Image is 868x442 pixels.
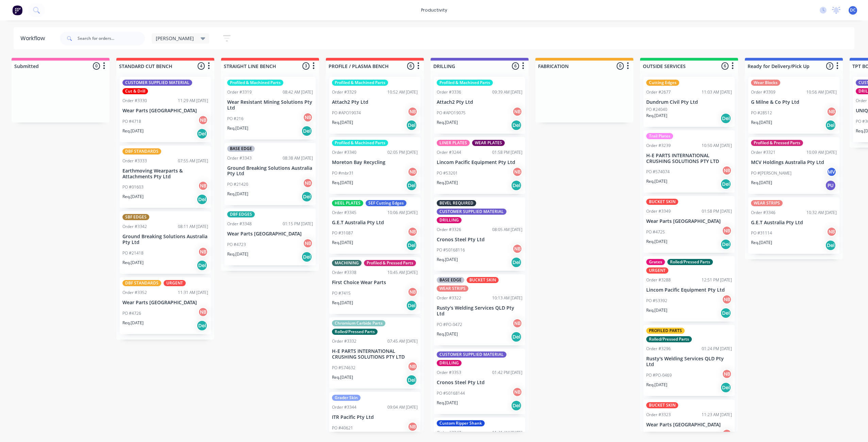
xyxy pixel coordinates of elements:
div: Workflow [20,34,48,43]
div: NB [512,244,522,254]
div: Profiled & Pressed Parts [364,260,416,266]
div: NB [722,294,732,305]
div: 07:55 AM [DATE] [178,158,208,164]
p: Lincom Pacific Equipment Pty Ltd [437,160,522,165]
p: Cronos Steel Pty Ltd [437,380,522,386]
div: URGENT [164,280,186,286]
div: MV [827,167,837,177]
div: Order #3296 [646,346,671,352]
div: Order #3319 [227,89,252,95]
p: PO #53201 [437,170,458,176]
div: NB [722,165,732,176]
p: PO #40621 [332,425,353,431]
div: NB [407,167,418,177]
div: 10:52 AM [DATE] [387,89,418,95]
div: BUCKET SKINOrder #334901:58 PM [DATE]Wear Parts [GEOGRAPHIC_DATA]PO #4725NBReq.[DATE]Del [644,196,735,253]
div: Rolled/Pressed Parts [667,259,713,265]
div: NB [198,247,208,257]
div: Cutting EdgesOrder #267711:03 AM [DATE]Dundrum Civil Pty LtdPO #24040Req.[DATE]Del [644,77,735,127]
div: NB [407,227,418,237]
p: Req. [DATE] [227,191,248,197]
div: Order #3336 [437,89,461,95]
p: PO #31087 [332,230,353,236]
p: Req. [DATE] [437,119,458,126]
div: Order #3326 [437,227,461,233]
p: PO #21420 [227,181,248,187]
div: DBF EDGES [227,211,255,217]
div: Order #3347 [437,430,461,436]
div: Order #3239 [646,143,671,149]
div: Trail Plates [646,133,673,139]
div: 08:11 AM [DATE] [178,224,208,230]
div: HEEL PLATES [332,200,363,206]
div: Order #3321 [751,149,775,155]
div: CUSTOMER SUPPLIED MATERIALCut & DrillOrder #333011:29 AM [DATE]Wear Parts [GEOGRAPHIC_DATA]PO #47... [120,77,211,142]
p: MCV Holdings Australia Pty Ltd [751,160,837,165]
div: 01:58 PM [DATE] [702,208,732,214]
div: WEAR STRIPSOrder #334610:32 AM [DATE]G.E.T Australia Pty LtdPO #31114NBReq.[DATE]Del [748,197,839,254]
div: Del [301,191,312,202]
div: Profiled & Machined PartsOrder #333609:39 AM [DATE]Attach2 Pty LtdPO #APO19075NBReq.[DATE]Del [434,77,525,134]
div: 10:09 AM [DATE] [806,149,837,155]
p: Attach2 Pty Ltd [437,99,522,105]
div: SBF EDGES [122,214,149,220]
p: Dundrum Civil Pty Ltd [646,99,732,105]
p: Req. [DATE] [332,374,353,380]
p: Req. [DATE] [437,400,458,406]
div: Order #3322 [437,295,461,301]
div: 07:45 AM [DATE] [387,338,418,344]
div: Del [720,382,731,393]
div: Rolled/Pressed Parts [332,329,378,335]
div: Profiled & Machined Parts [227,80,283,86]
div: 01:15 PM [DATE] [283,221,313,227]
div: BUCKET SKIN [467,277,499,283]
div: 10:56 AM [DATE] [806,89,837,95]
div: Del [197,128,207,139]
div: DBF STANDARDS [122,148,161,154]
p: G.E.T Australia Pty Ltd [332,220,418,226]
div: Order #3345 [332,210,356,216]
div: Order #3309 [751,89,775,95]
div: 01:58 PM [DATE] [492,149,522,155]
div: Trail PlatesOrder #323910:50 AM [DATE]H-E PARTS INTERNATIONAL CRUSHING SOLUTIONS PTY LTDPO #57407... [644,130,735,193]
input: Search for orders... [78,32,145,45]
div: LINER PLATES [437,140,470,146]
div: SBF EDGESOrder #334208:11 AM [DATE]Ground Breaking Solutions Australia Pty LtdPO #21418NBReq.[DAT... [120,211,211,274]
div: HEEL PLATESSEF Cutting EdgesOrder #334510:06 AM [DATE]G.E.T Australia Pty LtdPO #31087NBReq.[DATE... [329,197,420,254]
p: PO #mbr31 [332,170,354,176]
p: Req. [DATE] [751,119,772,126]
div: CUSTOMER SUPPLIED MATERIAL [122,80,192,86]
div: Order #3338 [332,269,356,276]
p: Req. [DATE] [437,257,458,263]
div: CUSTOMER SUPPLIED MATERIAL [437,209,506,215]
p: First Choice Wear Parts [332,280,418,285]
div: 11:23 AM [DATE] [702,412,732,418]
img: Factory [12,5,22,15]
div: WEAR STRIPS [751,200,783,206]
div: Profiled & Machined Parts [437,80,493,86]
div: NB [198,307,208,317]
div: Grates [646,259,665,265]
div: Wear Blocks [751,80,780,86]
p: PO #4723 [227,242,246,248]
div: Order #3330 [122,98,147,104]
div: Del [406,120,417,131]
div: 11:29 AM [DATE] [178,98,208,104]
p: G.E.T Australia Pty Ltd [751,220,837,226]
div: Profiled & Pressed Parts [751,140,803,146]
p: ITR Pacific Pty Ltd [332,414,418,420]
p: Rusty's Welding Services QLD Pty Ltd [646,356,732,367]
p: Req. [DATE] [646,382,667,388]
p: PO #53392 [646,298,667,304]
div: 12:51 PM [DATE] [702,277,732,283]
div: Chromium Carbide PartsRolled/Pressed PartsOrder #333207:45 AM [DATE]H-E PARTS INTERNATIONAL CRUSH... [329,317,420,389]
div: Cutting Edges [646,80,679,86]
div: GratesRolled/Pressed PartsURGENTOrder #328812:51 PM [DATE]Lincom Pacific Equipment Pty LtdPO #533... [644,256,735,322]
div: Order #3244 [437,149,461,155]
div: Del [197,194,207,205]
div: Order #3344 [332,404,356,410]
div: NB [407,287,418,297]
div: Cut & Drill [122,88,148,94]
div: Del [511,331,522,342]
div: Order #3348 [227,221,252,227]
